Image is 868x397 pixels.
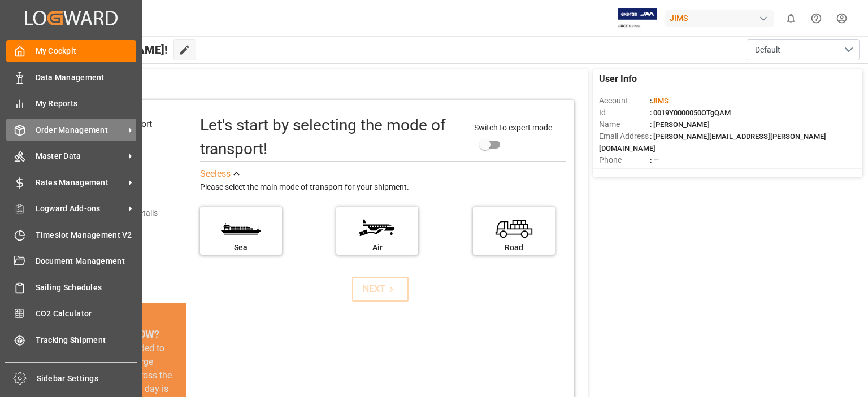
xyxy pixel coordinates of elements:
span: Account Type [599,166,650,178]
span: CO2 Calculator [36,308,137,320]
span: Name [599,119,650,130]
span: Timeslot Management V2 [36,229,137,241]
a: Timeslot Management V2 [6,224,136,246]
img: Exertis%20JAM%20-%20Email%20Logo.jpg_1722504956.jpg [618,8,657,28]
span: Data Management [36,72,137,84]
span: Hello [PERSON_NAME]! [46,39,168,60]
span: My Reports [36,98,137,110]
button: Help Center [804,6,829,31]
div: JIMS [665,10,774,27]
span: Email Address [599,130,650,142]
a: Sailing Schedules [6,276,136,298]
button: show 0 new notifications [778,6,804,31]
div: Air [342,242,413,254]
button: open menu [747,39,860,60]
div: See less [200,167,231,181]
span: : 0019Y0000050OTgQAM [650,108,731,117]
span: Account [599,95,650,107]
span: Id [599,107,650,119]
span: : — [650,156,659,164]
span: Sailing Schedules [36,282,137,294]
span: Document Management [36,255,137,267]
span: Switch to expert mode [474,123,552,132]
span: My Cockpit [36,45,137,57]
div: Let's start by selecting the mode of transport! [200,114,463,161]
span: Master Data [36,150,125,162]
button: JIMS [665,7,778,29]
div: NEXT [363,282,397,296]
a: Tracking Shipment [6,329,136,351]
span: Default [755,44,780,56]
a: Document Management [6,250,136,272]
span: : [PERSON_NAME] [650,120,709,129]
a: CO2 Calculator [6,303,136,325]
span: Sidebar Settings [37,373,138,385]
span: Rates Management [36,177,125,189]
span: Tracking Shipment [36,334,137,346]
span: Logward Add-ons [36,203,125,215]
span: : Shipper [650,168,678,176]
div: Road [479,242,549,254]
span: User Info [599,72,637,86]
button: NEXT [352,277,409,302]
div: Add shipping details [87,207,158,219]
div: Sea [206,242,276,254]
a: My Cockpit [6,40,136,62]
a: My Reports [6,93,136,115]
span: : [PERSON_NAME][EMAIL_ADDRESS][PERSON_NAME][DOMAIN_NAME] [599,132,826,152]
span: : [650,97,669,105]
span: Order Management [36,124,125,136]
span: Phone [599,154,650,166]
span: JIMS [652,97,669,105]
a: Data Management [6,66,136,88]
div: Please select the main mode of transport for your shipment. [200,181,566,194]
